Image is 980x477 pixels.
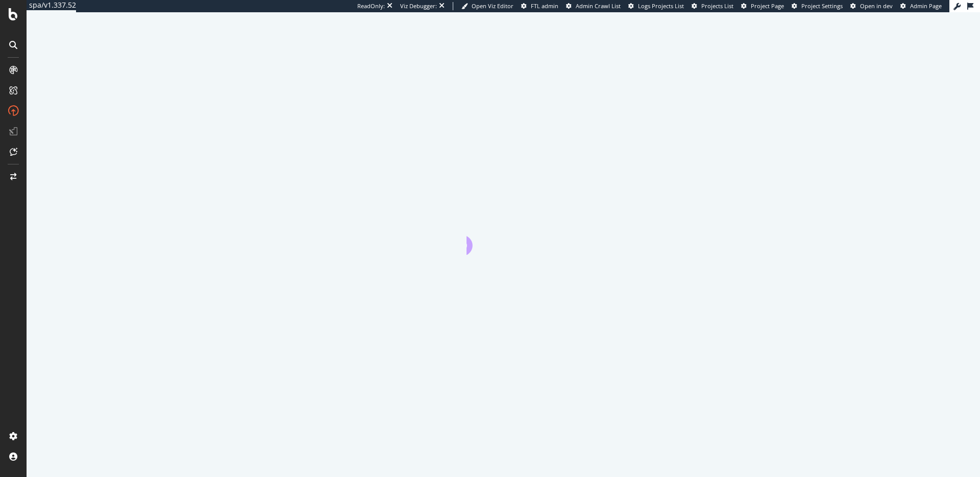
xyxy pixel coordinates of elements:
span: Project Page [751,2,784,10]
a: Open Viz Editor [461,2,513,10]
span: Open in dev [860,2,893,10]
span: Open Viz Editor [472,2,513,10]
div: Viz Debugger: [400,2,437,10]
span: FTL admin [531,2,558,10]
a: Project Settings [792,2,843,10]
a: Admin Page [900,2,942,10]
span: Project Settings [801,2,843,10]
a: Project Page [741,2,784,10]
a: Open in dev [850,2,893,10]
a: Projects List [692,2,733,10]
a: Admin Crawl List [566,2,621,10]
div: animation [467,218,540,255]
a: FTL admin [521,2,558,10]
span: Admin Page [910,2,942,10]
span: Logs Projects List [638,2,684,10]
span: Projects List [701,2,733,10]
a: Logs Projects List [628,2,684,10]
span: Admin Crawl List [576,2,621,10]
div: ReadOnly: [357,2,385,10]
